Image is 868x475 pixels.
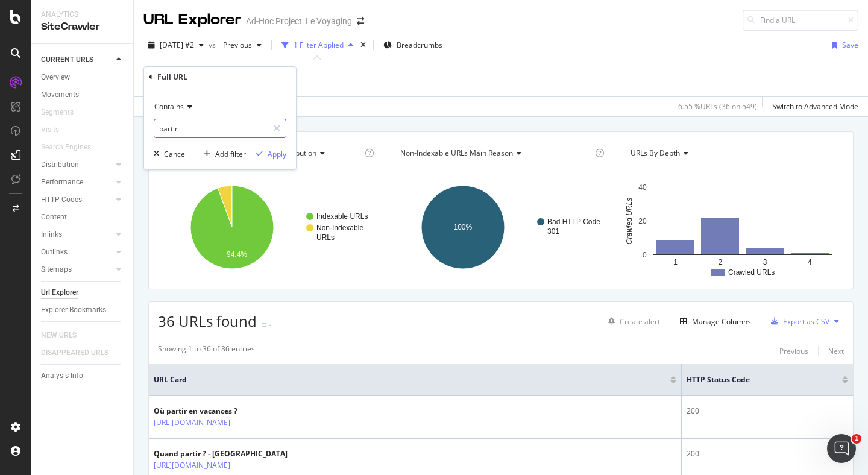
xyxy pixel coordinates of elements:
[852,434,861,444] span: 1
[41,304,106,316] div: Explorer Bookmarks
[547,227,559,236] text: 301
[625,198,634,244] text: Crawled URLs
[158,344,255,358] div: Showing 1 to 36 of 36 entries
[828,346,844,356] div: Next
[41,370,125,382] a: Analysis Info
[154,406,256,417] div: Où partir en vacances ?
[772,101,858,112] div: Switch to Advanced Mode
[41,228,62,241] div: Inlinks
[41,370,83,382] div: Analysis Info
[41,10,124,20] div: Analytics
[41,176,83,189] div: Performance
[41,159,113,171] a: Distribution
[41,329,89,342] a: NEW URLS
[41,89,125,101] a: Movements
[209,40,218,50] span: vs
[743,10,858,31] input: Find a URL
[41,54,113,66] a: CURRENT URLS
[643,251,647,259] text: 0
[767,97,858,116] button: Switch to Advanced Mode
[389,175,614,280] svg: A chart.
[41,124,71,136] a: Visits
[41,304,125,316] a: Explorer Bookmarks
[41,193,82,206] div: HTTP Codes
[639,183,647,192] text: 40
[763,258,767,266] text: 3
[41,286,125,299] a: Url Explorer
[158,311,257,331] span: 36 URLs found
[728,268,775,277] text: Crawled URLs
[157,72,187,82] div: Full URL
[547,218,600,226] text: Bad HTTP Code
[154,448,288,459] div: Quand partir ? - [GEOGRAPHIC_DATA]
[41,347,121,359] a: DISAPPEARED URLS
[294,40,344,50] div: 1 Filter Applied
[687,448,849,459] div: 200
[262,323,266,327] img: Equal
[154,459,230,471] a: [URL][DOMAIN_NAME]
[41,71,125,84] a: Overview
[199,148,246,160] button: Add filter
[41,54,93,66] div: CURRENT URLS
[154,417,230,429] a: [URL][DOMAIN_NAME]
[400,148,513,158] span: Non-Indexable URLs Main Reason
[154,374,667,385] span: URL Card
[41,124,59,136] div: Visits
[827,36,858,55] button: Save
[41,71,70,84] div: Overview
[379,36,447,55] button: Breadcrumbs
[251,148,286,160] button: Apply
[277,36,358,55] button: 1 Filter Applied
[158,175,383,280] svg: A chart.
[41,106,86,119] a: Segments
[41,193,113,206] a: HTTP Codes
[218,36,266,55] button: Previous
[674,258,678,266] text: 1
[719,258,723,266] text: 2
[149,148,187,160] button: Cancel
[41,246,113,259] a: Outlinks
[398,143,593,163] h4: Non-Indexable URLs Main Reason
[766,312,829,331] button: Export as CSV
[316,212,368,221] text: Indexable URLs
[246,15,352,27] div: Ad-Hoc Project: Le Voyaging
[453,223,472,231] text: 100%
[631,148,680,158] span: URLs by Depth
[678,101,757,112] div: 6.55 % URLs ( 36 on 549 )
[143,36,209,55] button: [DATE] #2
[358,39,368,51] div: times
[41,89,79,101] div: Movements
[619,175,844,280] svg: A chart.
[828,344,844,358] button: Next
[41,246,68,259] div: Outlinks
[215,149,246,159] div: Add filter
[41,20,124,34] div: SiteCrawler
[154,101,184,112] span: Contains
[227,250,247,259] text: 94.4%
[41,228,113,241] a: Inlinks
[41,329,77,342] div: NEW URLS
[603,312,660,331] button: Create alert
[269,319,271,330] div: -
[779,346,808,356] div: Previous
[783,316,829,327] div: Export as CSV
[41,211,125,224] a: Content
[692,316,751,327] div: Manage Columns
[160,40,194,50] span: 2025 Aug. 14th #2
[620,316,660,327] div: Create alert
[41,159,79,171] div: Distribution
[687,406,849,417] div: 200
[41,263,72,276] div: Sitemaps
[397,40,442,50] span: Breadcrumbs
[164,149,187,159] div: Cancel
[143,10,241,30] div: URL Explorer
[41,286,78,299] div: Url Explorer
[218,40,252,50] span: Previous
[808,258,812,266] text: 4
[41,211,67,224] div: Content
[639,217,647,225] text: 20
[268,149,286,159] div: Apply
[675,314,751,329] button: Manage Columns
[41,263,113,276] a: Sitemaps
